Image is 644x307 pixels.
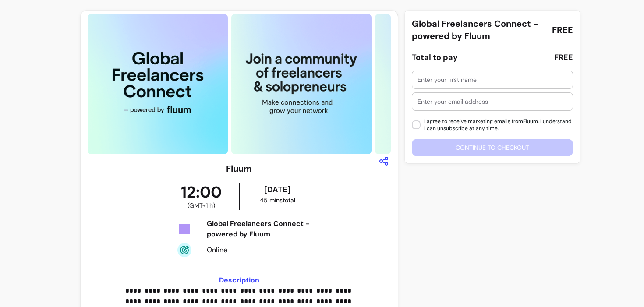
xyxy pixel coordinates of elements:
div: Total to pay [412,51,458,64]
div: [DATE] [242,183,313,196]
img: https://d3pz9znudhj10h.cloudfront.net/00946753-bc9b-4216-846f-eac31ade132c [88,14,228,154]
img: https://d3pz9znudhj10h.cloudfront.net/9d95b61e-433c-466e-8f72-0c6ec8aff819 [375,14,515,154]
input: Enter your email address [418,97,567,106]
img: Tickets Icon [177,222,191,236]
div: 12:00 [163,183,239,210]
input: Enter your first name [418,75,567,84]
span: ( GMT+1 h ) [188,201,215,210]
span: Global Freelancers Connect - powered by Fluum [412,18,545,42]
img: https://d3pz9znudhj10h.cloudfront.net/aee2e147-fbd8-4818-a12f-606c309470ab [231,14,372,154]
div: 45 mins total [242,196,313,205]
div: Online [207,245,313,255]
span: FREE [552,24,573,36]
div: FREE [554,51,573,64]
div: Global Freelancers Connect - powered by Fluum [207,219,313,240]
h3: Fluum [226,162,252,175]
h3: Description [125,275,353,286]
